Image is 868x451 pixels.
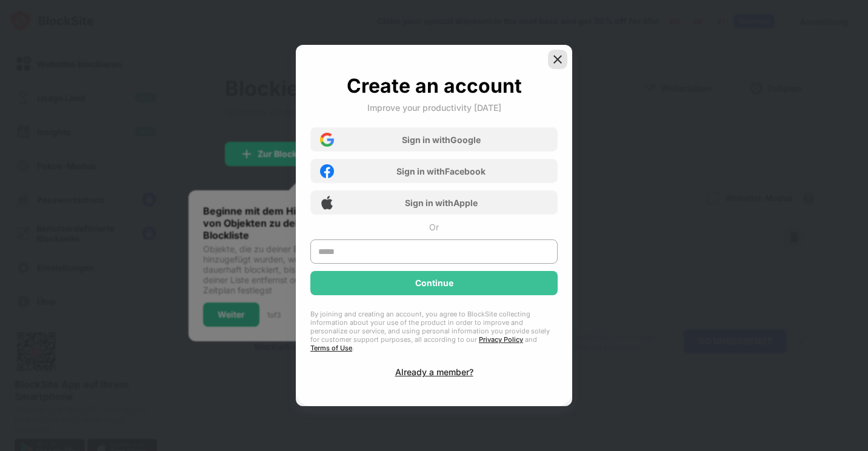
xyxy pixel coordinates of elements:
[429,222,439,232] div: Or
[367,102,501,113] div: Improve your productivity [DATE]
[320,133,334,147] img: google-icon.png
[347,74,522,98] div: Create an account
[395,367,473,377] div: Already a member?
[415,278,453,288] div: Continue
[320,164,334,178] img: facebook-icon.png
[396,166,486,176] div: Sign in with Facebook
[310,344,352,352] a: Terms of Use
[479,335,523,344] a: Privacy Policy
[320,196,334,210] img: apple-icon.png
[310,310,558,352] div: By joining and creating an account, you agree to BlockSite collecting information about your use ...
[405,198,478,208] div: Sign in with Apple
[402,135,481,145] div: Sign in with Google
